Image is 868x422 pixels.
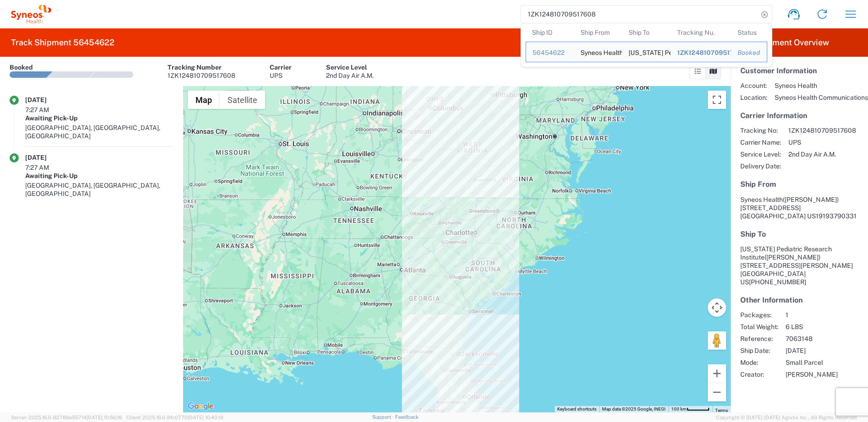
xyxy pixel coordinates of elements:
table: Search Results [526,23,772,67]
span: [DATE] [786,346,838,355]
span: ([PERSON_NAME]) [783,196,839,203]
div: [DATE] [25,96,71,104]
span: [PHONE_NUMBER] [749,278,806,286]
span: 2nd Day Air A.M. [788,150,856,158]
div: Service Level [326,63,374,71]
a: Terms [715,408,728,413]
a: Feedback [395,414,418,420]
span: Tracking No: [740,126,781,135]
span: Account: [740,81,767,90]
address: [GEOGRAPHIC_DATA] US [740,195,858,220]
button: Show street map [188,91,220,109]
div: [GEOGRAPHIC_DATA], [GEOGRAPHIC_DATA], [GEOGRAPHIC_DATA] [25,124,174,140]
button: Keyboard shortcuts [557,406,597,412]
th: Ship ID [526,23,574,42]
address: [GEOGRAPHIC_DATA] US [740,245,858,286]
div: 56454622 [532,49,568,57]
div: 7:27 AM [25,106,71,114]
div: 1ZK124810709517608 [677,49,725,57]
span: 1ZK124810709517608 [677,49,746,56]
span: Client: 2025.16.0-8fc0770 [126,415,223,420]
span: Server: 2025.16.0-82789e55714 [11,415,122,420]
span: [DATE] 10:56:16 [87,415,122,420]
div: Awaiting Pick-Up [25,114,174,122]
span: Location: [740,93,767,102]
span: ([PERSON_NAME]) [765,254,820,261]
span: Ship Date: [740,346,778,355]
div: Booked [10,63,33,71]
h5: Ship From [740,180,858,189]
div: Booked [738,49,760,57]
button: Zoom in [708,364,726,383]
h5: Other Information [740,296,858,304]
span: Mode: [740,358,778,367]
button: Map camera controls [708,298,726,317]
th: Tracking Nu. [671,23,731,42]
div: Carrier [270,63,292,71]
span: Reference: [740,335,778,343]
th: Status [731,23,767,42]
button: Zoom out [708,383,726,401]
span: [PERSON_NAME] [786,370,838,379]
div: [DATE] [25,153,71,162]
span: 6 LBS [786,323,838,331]
div: 7:27 AM [25,163,71,172]
span: 7063148 [786,335,838,343]
button: Drag Pegman onto the map to open Street View [708,331,726,350]
div: Syneos Health [580,42,616,62]
div: Florida Pediatric Research Institute [629,42,664,62]
span: Service Level: [740,150,781,158]
div: 1ZK124810709517608 [168,71,235,80]
th: Ship To [622,23,671,42]
button: Show satellite imagery [220,91,265,109]
th: Ship From [574,23,623,42]
button: Toggle fullscreen view [708,91,726,109]
span: UPS [788,138,856,146]
span: 1ZK124810709517608 [788,126,856,135]
span: Small Parcel [786,358,838,367]
span: [US_STATE] Pediatric Research Institute [STREET_ADDRESS][PERSON_NAME] [740,245,853,269]
input: Shipment, tracking or reference number [521,5,758,23]
div: Tracking Number [168,63,235,71]
div: 2nd Day Air A.M. [326,71,374,80]
span: Carrier Name: [740,138,781,146]
h5: Customer Information [740,66,858,75]
button: Map Scale: 100 km per 46 pixels [668,406,712,412]
span: 100 km [671,406,687,411]
span: Total Weight: [740,323,778,331]
span: Delivery Date: [740,162,781,170]
span: [DATE] 10:40:19 [188,415,223,420]
div: Awaiting Pick-Up [25,172,174,180]
h5: Ship To [740,230,858,238]
div: UPS [270,71,292,80]
span: Creator: [740,370,778,379]
span: 19193790331 [816,212,857,220]
span: Packages: [740,311,778,319]
img: Google [185,400,216,412]
header: Shipment Overview [731,28,868,57]
span: [STREET_ADDRESS] [740,204,801,211]
a: Open this area in Google Maps (opens a new window) [185,400,216,412]
h2: Track Shipment 56454622 [11,37,114,48]
a: Support [372,414,395,420]
span: Copyright © [DATE]-[DATE] Agistix Inc., All Rights Reserved [716,413,857,422]
span: 1 [786,311,838,319]
span: Syneos Health [740,196,783,203]
div: [GEOGRAPHIC_DATA], [GEOGRAPHIC_DATA], [GEOGRAPHIC_DATA] [25,181,174,198]
span: Map data ©2025 Google, INEGI [602,406,666,411]
h5: Carrier Information [740,111,858,120]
